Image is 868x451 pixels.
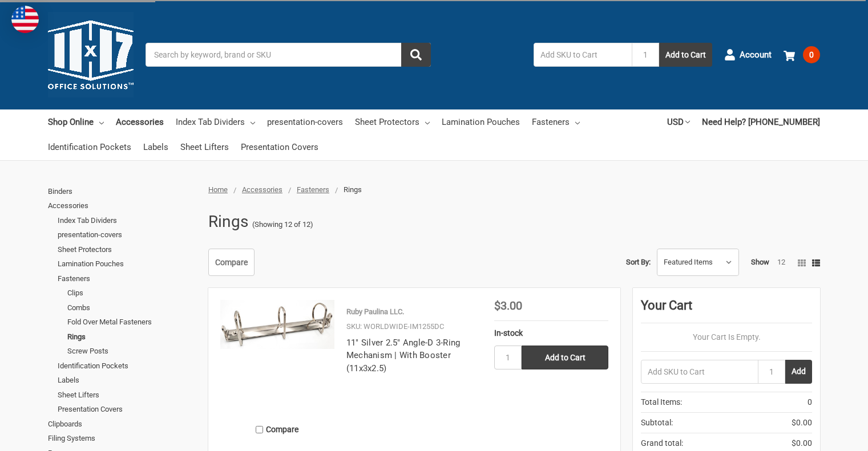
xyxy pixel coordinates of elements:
a: Fasteners [297,185,329,194]
a: Presentation Covers [58,402,196,417]
a: Binders [48,184,196,199]
div: Your Cart [641,296,812,323]
input: Add SKU to Cart [641,360,758,384]
a: Need Help? [PHONE_NUMBER] [702,109,820,135]
img: 11x17.com [48,12,134,97]
a: Sheet Protectors [58,242,196,257]
a: Index Tab Dividers [176,109,255,135]
a: USD [667,109,690,135]
a: Lamination Pouches [442,109,520,135]
label: Compare [220,420,334,439]
span: 0 [808,396,812,408]
a: Accessories [242,185,282,194]
a: Combs [67,300,196,315]
a: Accessories [116,109,164,135]
span: $0.00 [792,437,812,449]
a: Index Tab Dividers [58,213,196,228]
a: Identification Pockets [48,135,131,160]
span: Subtotal: [641,417,673,429]
span: Total Items: [641,396,682,408]
a: Screw Posts [67,344,196,359]
a: Account [724,40,772,70]
span: Show [751,258,769,266]
div: In-stock [494,327,608,339]
a: Labels [143,135,168,160]
input: Add SKU to Cart [534,43,632,67]
a: Clipboards [48,417,196,432]
img: 11" Silver 2.5" Angle-D 3-Ring Mechanism | With Booster (11x3x2.5) [220,300,334,349]
span: (Showing 12 of 12) [252,219,313,230]
a: Filing Systems [48,431,196,446]
a: 11" Silver 2.5" Angle-D 3-Ring Mechanism | With Booster (11x3x2.5) [220,300,334,414]
span: $0.00 [792,417,812,429]
label: Sort By: [626,254,651,271]
p: Your Cart Is Empty. [641,331,812,343]
span: Rings [344,185,362,194]
a: Compare [208,249,255,276]
a: Identification Pockets [58,359,196,373]
a: Clips [67,286,196,300]
a: 11" Silver 2.5" Angle-D 3-Ring Mechanism | With Booster (11x3x2.5) [346,338,461,373]
a: Sheet Lifters [180,135,229,160]
a: Labels [58,373,196,388]
a: Fasteners [58,271,196,286]
button: Add to Cart [659,43,712,67]
img: duty and tax information for United States [11,6,39,33]
a: Rings [67,330,196,344]
a: Fasteners [532,109,580,135]
a: Presentation Covers [241,135,318,160]
input: Search by keyword, brand or SKU [146,43,431,67]
a: Sheet Lifters [58,388,196,403]
a: Shop Online [48,109,104,135]
button: Add [785,360,812,384]
span: Grand total: [641,437,683,449]
h1: Rings [208,207,248,237]
a: Home [208,185,228,194]
a: presentation-covers [58,227,196,242]
a: presentation-covers [267,109,343,135]
input: Add to Cart [522,346,608,369]
a: 0 [784,40,820,70]
span: $3.00 [494,299,522,312]
p: Ruby Paulina LLC. [346,306,404,318]
span: Account [740,48,772,62]
a: 12 [777,258,785,266]
a: Sheet Protectors [355,109,430,135]
p: SKU: WORLDWIDE-IM1255DC [346,321,444,332]
input: Compare [256,426,263,433]
a: Lamination Pouches [58,257,196,271]
a: Accessories [48,198,196,213]
a: Fold Over Metal Fasteners [67,315,196,330]
span: 0 [803,46,820,63]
